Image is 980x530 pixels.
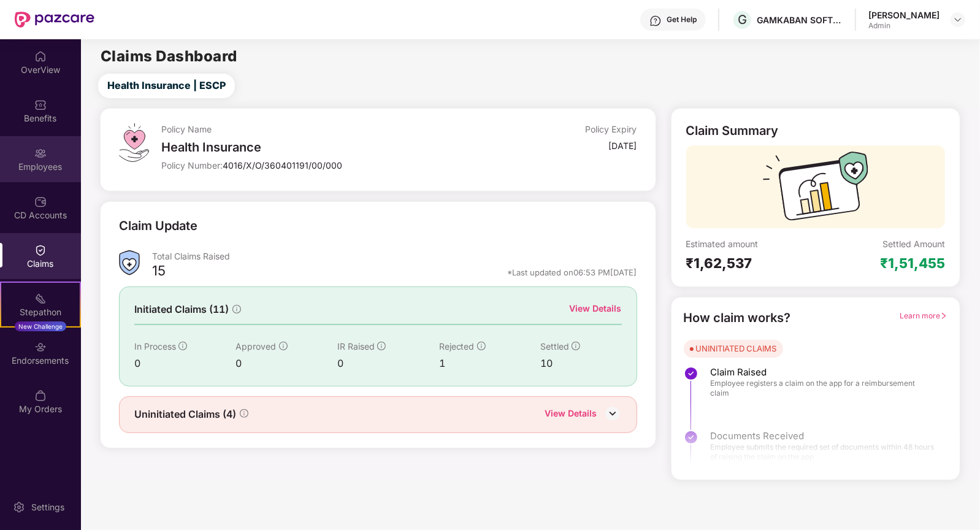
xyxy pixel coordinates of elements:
[439,356,541,371] div: 1
[152,262,166,283] div: 15
[178,342,187,350] span: info-circle
[667,15,697,25] div: Get Help
[161,123,478,135] div: Policy Name
[161,140,478,155] div: Health Insurance
[377,342,386,350] span: info-circle
[609,140,637,152] div: [DATE]
[696,342,777,355] div: UNINITIATED CLAIMS
[152,250,637,262] div: Total Claims Raised
[28,501,68,513] div: Settings
[572,342,580,350] span: info-circle
[13,501,25,513] img: svg+xml;base64,PHN2ZyBpZD0iU2V0dGluZy0yMHgyMCIgeG1sbnM9Imh0dHA6Ly93d3cudzMub3JnLzIwMDAvc3ZnIiB3aW...
[686,123,779,138] div: Claim Summary
[134,407,236,422] span: Uninitiated Claims (4)
[711,366,935,378] span: Claim Raised
[337,341,375,351] span: IR Raised
[953,15,963,25] img: svg+xml;base64,PHN2ZyBpZD0iRHJvcGRvd24tMzJ4MzIiIHhtbG5zPSJodHRwOi8vd3d3LnczLm9yZy8yMDAwL3N2ZyIgd2...
[686,238,816,250] div: Estimated amount
[236,341,277,351] span: Approved
[738,12,747,27] span: G
[540,341,569,351] span: Settled
[603,404,622,423] img: DownIcon
[223,160,342,171] span: 4016/X/O/360401191/00/000
[711,378,935,398] span: Employee registers a claim on the app for a reimbursement claim
[508,267,637,278] div: *Last updated on 06:53 PM[DATE]
[868,21,940,31] div: Admin
[757,14,843,26] div: GAMKABAN SOFTWARE PRIVATE LIMITED
[34,50,47,63] img: svg+xml;base64,PHN2ZyBpZD0iSG9tZSIgeG1sbnM9Imh0dHA6Ly93d3cudzMub3JnLzIwMDAvc3ZnIiB3aWR0aD0iMjAiIG...
[940,312,947,320] span: right
[15,321,66,331] div: New Challenge
[684,366,699,381] img: svg+xml;base64,PHN2ZyBpZD0iU3RlcC1Eb25lLTMyeDMyIiB4bWxucz0iaHR0cDovL3d3dy53My5vcmcvMjAwMC9zdmciIH...
[649,15,662,27] img: svg+xml;base64,PHN2ZyBpZD0iSGVscC0zMngzMiIgeG1sbnM9Imh0dHA6Ly93d3cudzMub3JnLzIwMDAvc3ZnIiB3aWR0aD...
[882,238,945,250] div: Settled Amount
[34,341,47,353] img: svg+xml;base64,PHN2ZyBpZD0iRW5kb3JzZW1lbnRzIiB4bWxucz0iaHR0cDovL3d3dy53My5vcmcvMjAwMC9zdmciIHdpZH...
[34,99,47,111] img: svg+xml;base64,PHN2ZyBpZD0iQmVuZWZpdHMiIHhtbG5zPSJodHRwOi8vd3d3LnczLm9yZy8yMDAwL3N2ZyIgd2lkdGg9Ij...
[337,356,439,371] div: 0
[119,123,149,162] img: svg+xml;base64,PHN2ZyB4bWxucz0iaHR0cDovL3d3dy53My5vcmcvMjAwMC9zdmciIHdpZHRoPSI0OS4zMiIgaGVpZ2h0PS...
[686,255,816,272] div: ₹1,62,537
[279,342,288,350] span: info-circle
[34,390,47,402] img: svg+xml;base64,PHN2ZyBpZD0iTXlfT3JkZXJzIiBkYXRhLW5hbWU9Ik15IE9yZGVycyIgeG1sbnM9Imh0dHA6Ly93d3cudz...
[900,311,947,320] span: Learn more
[570,302,622,315] div: View Details
[236,356,338,371] div: 0
[34,244,47,256] img: svg+xml;base64,PHN2ZyBpZD0iQ2xhaW0iIHhtbG5zPSJodHRwOi8vd3d3LnczLm9yZy8yMDAwL3N2ZyIgd2lkdGg9IjIwIi...
[34,293,47,305] img: svg+xml;base64,PHN2ZyB4bWxucz0iaHR0cDovL3d3dy53My5vcmcvMjAwMC9zdmciIHdpZHRoPSIyMSIgaGVpZ2h0PSIyMC...
[134,356,236,371] div: 0
[1,306,80,318] div: Stepathon
[119,250,140,275] img: ClaimsSummaryIcon
[545,407,597,423] div: View Details
[34,196,47,208] img: svg+xml;base64,PHN2ZyBpZD0iQ0RfQWNjb3VudHMiIGRhdGEtbmFtZT0iQ0QgQWNjb3VudHMiIHhtbG5zPSJodHRwOi8vd3...
[232,305,241,313] span: info-circle
[107,78,226,93] span: Health Insurance | ESCP
[868,9,940,21] div: [PERSON_NAME]
[15,12,94,28] img: New Pazcare Logo
[586,123,637,135] div: Policy Expiry
[880,255,945,272] div: ₹1,51,455
[540,356,621,371] div: 10
[134,341,176,351] span: In Process
[161,159,478,171] div: Policy Number:
[763,152,868,228] img: svg+xml;base64,PHN2ZyB3aWR0aD0iMTcyIiBoZWlnaHQ9IjExMyIgdmlld0JveD0iMCAwIDE3MiAxMTMiIGZpbGw9Im5vbm...
[134,302,229,317] span: Initiated Claims (11)
[477,342,486,350] span: info-circle
[240,409,248,418] span: info-circle
[119,217,197,236] div: Claim Update
[34,147,47,159] img: svg+xml;base64,PHN2ZyBpZD0iRW1wbG95ZWVzIiB4bWxucz0iaHR0cDovL3d3dy53My5vcmcvMjAwMC9zdmciIHdpZHRoPS...
[684,309,791,328] div: How claim works?
[98,74,235,98] button: Health Insurance | ESCP
[439,341,475,351] span: Rejected
[101,49,237,64] h2: Claims Dashboard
